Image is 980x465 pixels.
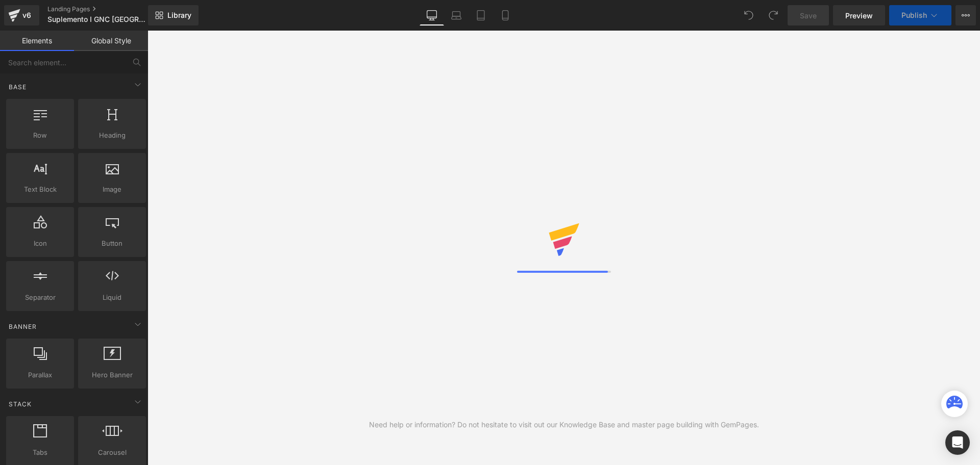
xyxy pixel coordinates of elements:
span: Preview [845,10,873,21]
a: Mobile [493,5,518,25]
a: Laptop [444,5,469,25]
span: Text Block [9,184,71,195]
a: Preview [833,5,885,25]
span: Heading [81,130,143,141]
span: Icon [9,238,71,249]
span: Separator [9,292,71,303]
span: Library [167,11,191,20]
span: Banner [8,322,38,331]
div: Open Intercom Messenger [945,430,970,455]
span: Stack [8,399,33,409]
span: Liquid [81,292,143,303]
span: Parallax [9,370,71,380]
span: Row [9,130,71,141]
a: Desktop [420,5,444,25]
a: v6 [4,5,39,25]
span: Image [81,184,143,195]
span: Carousel [81,447,143,458]
div: v6 [20,9,33,22]
button: Publish [889,5,951,25]
span: Publish [901,11,927,19]
a: New Library [148,5,199,25]
a: Landing Pages [47,5,165,13]
div: Need help or information? Do not hesitate to visit out our Knowledge Base and master page buildin... [369,419,759,430]
button: Redo [763,5,783,25]
span: Save [800,10,817,21]
span: Tabs [9,447,71,458]
a: Tablet [469,5,493,25]
span: Hero Banner [81,370,143,380]
button: More [955,5,976,25]
a: Global Style [74,31,148,51]
span: Base [8,82,28,92]
span: Button [81,238,143,249]
span: Suplemento I GNC [GEOGRAPHIC_DATA] [47,15,145,23]
button: Undo [739,5,759,25]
